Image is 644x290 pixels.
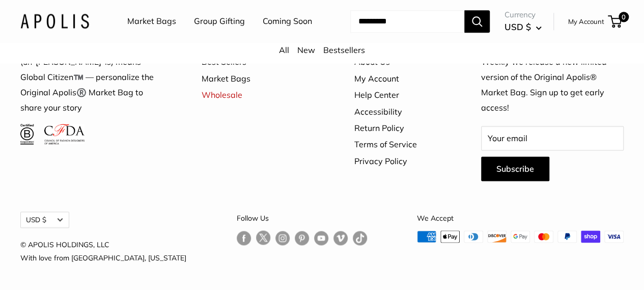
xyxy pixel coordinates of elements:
[505,21,531,32] span: USD $
[481,55,624,116] p: Weekly we release a new limited version of the Original Apolis® Market Bag. Sign up to get early ...
[354,103,445,120] a: Accessibility
[505,19,542,35] button: USD $
[202,87,319,103] a: Wholesale
[353,230,367,245] a: Follow us on Tumblr
[295,230,309,245] a: Follow us on Pinterest
[505,8,542,22] span: Currency
[350,10,464,33] input: Search...
[202,70,319,87] a: Market Bags
[314,230,328,245] a: Follow us on YouTube
[568,15,604,28] a: My Account
[263,14,312,29] a: Coming Soon
[256,230,270,249] a: Follow us on Twitter
[237,230,251,245] a: Follow us on Facebook
[20,238,186,265] p: © APOLIS HOLDINGS, LLC With love from [GEOGRAPHIC_DATA], [US_STATE]
[237,212,367,225] p: Follow Us
[354,153,445,169] a: Privacy Policy
[275,230,290,245] a: Follow us on Instagram
[609,15,622,28] a: 0
[127,14,176,29] a: Market Bags
[354,87,445,103] a: Help Center
[194,14,245,29] a: Group Gifting
[354,120,445,136] a: Return Policy
[297,45,315,55] a: New
[333,230,348,245] a: Follow us on Vimeo
[20,55,166,116] p: (uh-[PERSON_NAME]-is) means Global Citizen™️ — personalize the Original Apolis®️ Market Bag to sh...
[619,12,629,22] span: 0
[417,212,624,225] p: We Accept
[20,124,34,144] img: Certified B Corporation
[354,136,445,152] a: Terms of Service
[354,70,445,87] a: My Account
[323,45,365,55] a: Bestsellers
[20,14,89,29] img: Apolis
[464,10,490,33] button: Search
[44,124,85,144] img: Council of Fashion Designers of America Member
[20,212,69,228] button: USD $
[481,156,549,181] button: Subscribe
[279,45,289,55] a: All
